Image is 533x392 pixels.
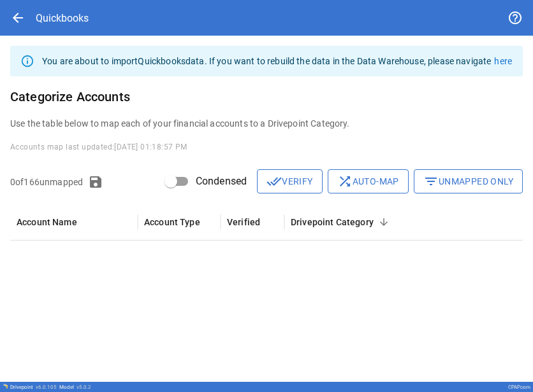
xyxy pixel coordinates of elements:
[337,174,353,189] span: shuffle
[494,56,512,66] a: here
[257,169,322,193] button: Verify
[59,384,91,390] div: Model
[227,217,260,227] div: Verified
[144,217,200,227] div: Account Type
[423,174,439,189] span: filter_list
[17,217,77,227] div: Account Name
[10,10,26,25] span: arrow_back
[10,176,83,188] p: 0 of 166 unmapped
[3,384,8,389] img: Drivepoint
[291,217,374,227] div: Drivepoint Category
[266,174,282,189] span: done_all
[196,174,247,189] span: Condensed
[328,169,409,193] button: Auto-map
[414,169,523,193] button: Unmapped Only
[10,384,57,390] div: Drivepoint
[36,384,57,390] span: v 6.0.105
[375,213,393,231] button: Sort
[508,384,530,390] div: CPAPcom
[36,12,89,24] div: Quickbooks
[10,87,523,107] h6: Categorize Accounts
[10,117,523,130] p: Use the table below to map each of your financial accounts to a Drivepoint Category.
[77,384,91,390] span: v 5.0.2
[42,50,512,73] div: You are about to import Quickbooks data. If you want to rebuild the data in the Data Warehouse, p...
[10,143,187,151] span: Accounts map last updated: [DATE] 01:18:57 PM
